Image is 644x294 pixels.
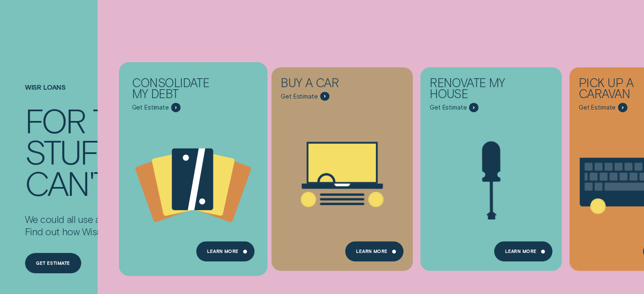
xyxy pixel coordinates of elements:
[420,68,562,266] a: Renovate My House - Learn more
[579,104,616,111] span: Get Estimate
[25,104,85,135] div: For
[25,253,81,273] a: Get estimate
[494,241,552,261] a: Learn more
[25,104,199,198] h4: For the stuff that can't wait
[271,68,413,266] a: Buy a car - Learn more
[281,93,318,100] span: Get Estimate
[430,77,520,103] div: Renovate My House
[25,213,199,238] p: We could all use a hand from time to time. Find out how Wisr loans can support you.
[122,68,264,266] a: Consolidate my debt - Learn more
[345,241,404,261] a: Learn More
[430,104,467,111] span: Get Estimate
[25,167,110,198] div: can't
[93,104,148,135] div: the
[132,77,222,103] div: Consolidate my debt
[281,77,371,92] div: Buy a car
[196,241,254,261] a: Learn more
[132,104,169,111] span: Get Estimate
[25,135,115,167] div: stuff
[25,83,199,104] h1: Wisr loans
